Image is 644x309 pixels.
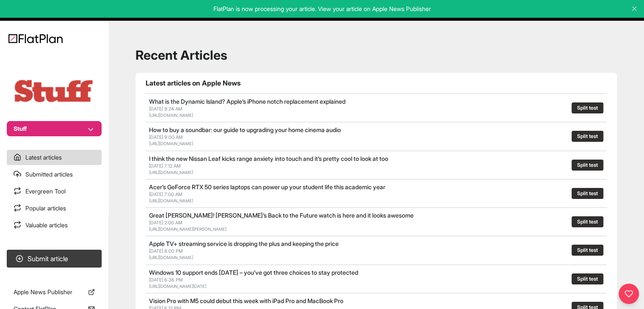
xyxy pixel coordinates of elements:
button: Split test [572,216,603,227]
a: Vision Pro with M5 could debut this week with iPad Pro and MacBook Pro [149,297,343,304]
a: Valuable articles [7,218,102,233]
button: Submit article [7,250,102,268]
h1: Latest articles on Apple News [146,78,607,88]
span: [DATE] 9:24 AM [149,106,182,112]
p: FlatPlan is now processing your article. View your article on Apple News Publisher [6,5,638,13]
a: I think the new Nissan Leaf kicks range anxiety into touch and it’s pretty cool to look at too [149,155,388,162]
a: [URL][DOMAIN_NAME] [149,141,193,146]
span: [DATE] 9:00 AM [149,134,183,140]
button: Split test [572,188,603,199]
span: [DATE] 2:00 AM [149,220,182,226]
button: Split test [572,273,603,284]
a: How to buy a soundbar: our guide to upgrading your home cinema audio [149,126,341,133]
button: Stuff [7,121,102,136]
button: Split test [572,245,603,256]
a: Apple TV+ streaming service is dropping the plus and keeping the price [149,240,339,247]
a: Windows 10 support ends [DATE] – you’ve got three choices to stay protected [149,269,358,276]
a: Popular articles [7,201,102,216]
a: Acer’s GeForce RTX 50 series laptops can power up your student life this academic year [149,183,385,190]
span: [DATE] 7:12 AM [149,163,181,169]
a: What is the Dynamic Island? Apple’s iPhone notch replacement explained [149,98,345,105]
button: Split test [572,102,603,113]
a: [URL][DOMAIN_NAME] [149,255,193,260]
a: [URL][DOMAIN_NAME] [149,198,193,203]
span: [DATE] 7:00 AM [149,191,182,197]
h1: Recent Articles [135,47,617,63]
a: [URL][DOMAIN_NAME] [149,113,193,118]
a: Apple News Publisher [7,284,102,300]
a: [URL][DOMAIN_NAME] [149,170,193,175]
a: Great [PERSON_NAME]! [PERSON_NAME]’s Back to the Future watch is here and it looks awesome [149,212,414,219]
span: [DATE] 6:36 PM [149,277,183,283]
a: Submitted articles [7,167,102,182]
a: Latest articles [7,150,102,165]
a: [URL][DOMAIN_NAME][DATE] [149,284,206,289]
img: Logo [8,34,63,43]
a: Evergreen Tool [7,184,102,199]
a: [URL][DOMAIN_NAME][PERSON_NAME] [149,226,227,232]
img: Publication Logo [12,78,97,104]
button: Split test [572,160,603,171]
span: [DATE] 8:00 PM [149,248,183,254]
button: Split test [572,131,603,142]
